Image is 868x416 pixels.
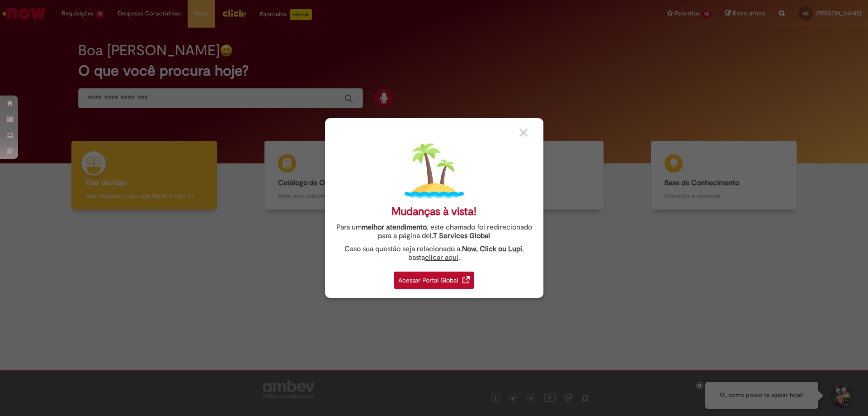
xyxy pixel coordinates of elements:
strong: melhor atendimento [362,223,427,232]
div: Mudanças à vista! [392,205,476,218]
a: I.T Services Global [430,226,490,240]
div: Acessar Portal Global [394,272,474,289]
a: Acessar Portal Global [394,267,474,289]
div: Para um , este chamado foi redirecionado para a página de [332,223,537,240]
strong: .Now, Click ou Lupi [460,244,522,253]
img: redirect_link.png [462,276,470,283]
a: clicar aqui [425,248,458,262]
div: Caso sua questão seja relacionado a , basta . [332,245,537,262]
img: close_button_grey.png [519,129,528,137]
img: island.png [405,141,464,201]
